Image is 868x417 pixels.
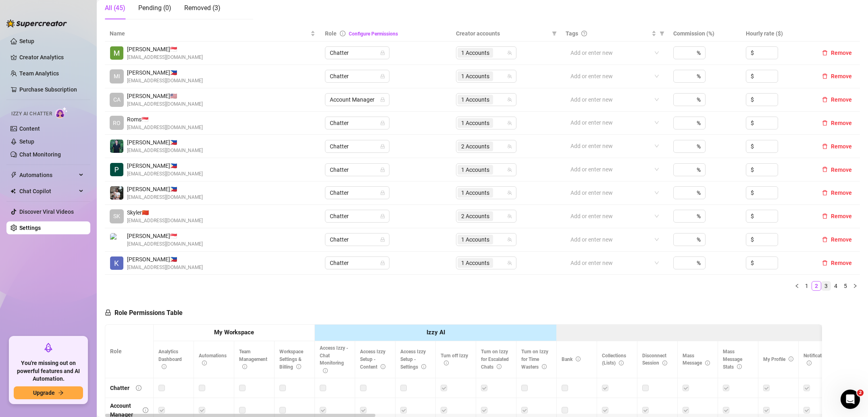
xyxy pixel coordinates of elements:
span: 1 Accounts [461,235,489,244]
button: Remove [819,118,855,128]
span: info-circle [242,364,247,369]
span: info-circle [381,364,385,369]
span: info-circle [737,364,742,369]
span: My Profile [763,357,793,362]
span: Account Manager [330,94,385,106]
span: Bank [562,357,581,362]
li: Previous Page [792,281,802,291]
a: 3 [822,281,831,290]
span: 1 Accounts [461,259,489,267]
span: Collections (Lists) [602,353,626,366]
span: delete [822,97,828,102]
span: Remove [831,143,852,150]
h5: Role Permissions Table [105,308,183,318]
span: Chatter [330,257,385,269]
span: Remove [831,50,852,56]
span: [EMAIL_ADDRESS][DOMAIN_NAME] [127,124,203,131]
span: info-circle [807,361,812,365]
span: delete [822,144,828,149]
span: Tags [566,29,578,38]
span: info-circle [202,361,207,365]
span: 1 Accounts [461,165,489,174]
img: Paul Dimatera [110,163,123,176]
button: Remove [819,142,855,151]
span: Remove [831,73,852,79]
span: Creator accounts [456,29,549,38]
span: team [507,97,512,102]
span: Analytics Dashboard [158,349,182,370]
span: [EMAIL_ADDRESS][DOMAIN_NAME] [127,170,203,178]
span: delete [822,50,828,56]
span: info-circle [323,368,328,373]
span: Turn off Izzy [441,353,468,366]
th: Hourly rate ($) [741,26,814,42]
span: 1 Accounts [458,71,493,81]
img: aj villanueva [110,140,123,153]
span: Access Izzy - Chat Monitoring [320,345,348,374]
span: [EMAIL_ADDRESS][DOMAIN_NAME] [127,77,203,85]
span: 2 [857,390,864,396]
button: Remove [819,165,855,175]
span: Upgrade [33,390,55,396]
span: team [507,167,512,172]
span: 1 Accounts [458,95,493,104]
span: delete [822,73,828,79]
span: Chatter [330,47,385,59]
span: filter [660,31,664,36]
span: [EMAIL_ADDRESS][DOMAIN_NAME] [127,100,203,108]
span: Remove [831,120,852,126]
span: Chatter [330,117,385,129]
span: lock [380,121,385,125]
span: 1 Accounts [461,48,489,57]
button: left [792,281,802,291]
a: 4 [831,281,840,290]
li: 2 [812,281,821,291]
button: Remove [819,235,855,244]
span: 1 Accounts [458,235,493,244]
img: logo-BBDzfeDw.svg [6,19,67,27]
span: lock [105,309,111,316]
span: rocket [44,343,53,352]
img: Chat Copilot [10,188,16,194]
span: 1 Accounts [461,188,489,197]
span: info-circle [444,361,449,365]
span: lock [380,190,385,195]
span: Name [110,29,309,38]
span: filter [552,31,557,36]
button: Remove [819,188,855,198]
span: Team Management [239,349,267,370]
span: info-circle [421,364,426,369]
a: Chat Monitoring [19,151,61,158]
li: 5 [841,281,850,291]
span: team [507,190,512,195]
div: Removed (3) [184,3,221,13]
span: Remove [831,236,852,243]
img: Nathaniel [110,233,123,246]
span: lock [380,237,385,242]
span: right [853,284,858,288]
button: Remove [819,95,855,104]
span: 1 Accounts [458,188,493,198]
span: info-circle [789,357,793,361]
button: Upgradearrow-right [14,386,83,399]
span: Turn on Izzy for Time Wasters [521,349,548,370]
span: thunderbolt [10,172,17,178]
span: left [795,284,799,288]
span: info-circle [143,407,148,413]
span: team [507,144,512,149]
span: info-circle [340,31,346,36]
span: Turn on Izzy for Escalated Chats [481,349,509,370]
img: Michael Phoenix Pel [110,46,123,60]
button: right [850,281,860,291]
span: 1 Accounts [458,118,493,128]
strong: My Workspace [214,329,254,336]
span: delete [822,120,828,126]
span: Disconnect Session [642,353,667,366]
a: Settings [19,225,41,231]
span: 2 Accounts [461,142,489,151]
li: 1 [802,281,812,291]
span: 1 Accounts [458,258,493,268]
span: lock [380,167,385,172]
img: Patrick J. [110,186,123,200]
span: info-circle [162,364,167,369]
